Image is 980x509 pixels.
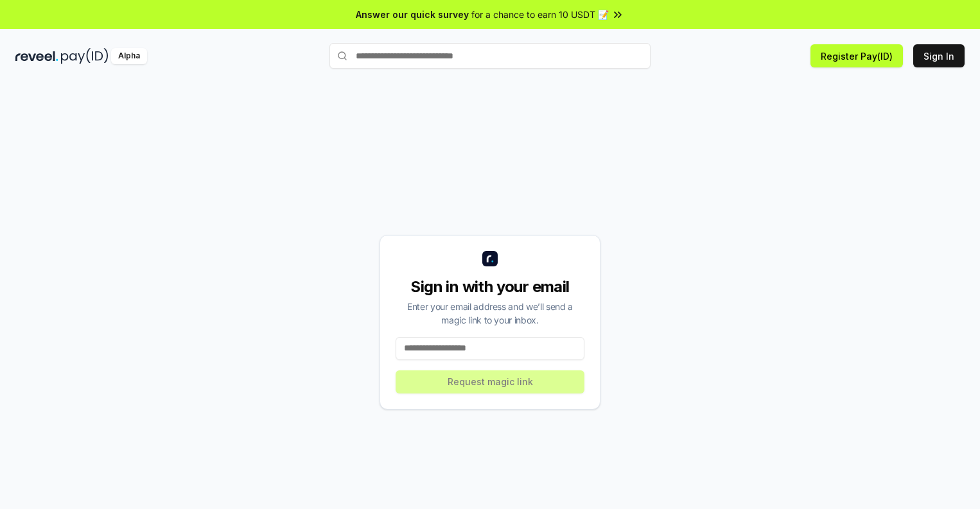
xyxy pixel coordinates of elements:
span: Answer our quick survey [356,8,469,21]
div: Sign in with your email [396,277,584,297]
img: reveel_dark [15,48,58,64]
img: pay_id [61,48,109,64]
img: logo_small [482,251,498,266]
div: Alpha [111,48,147,64]
button: Register Pay(ID) [810,44,903,67]
span: for a chance to earn 10 USDT 📝 [471,8,609,21]
button: Sign In [913,44,965,67]
div: Enter your email address and we’ll send a magic link to your inbox. [396,300,584,327]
